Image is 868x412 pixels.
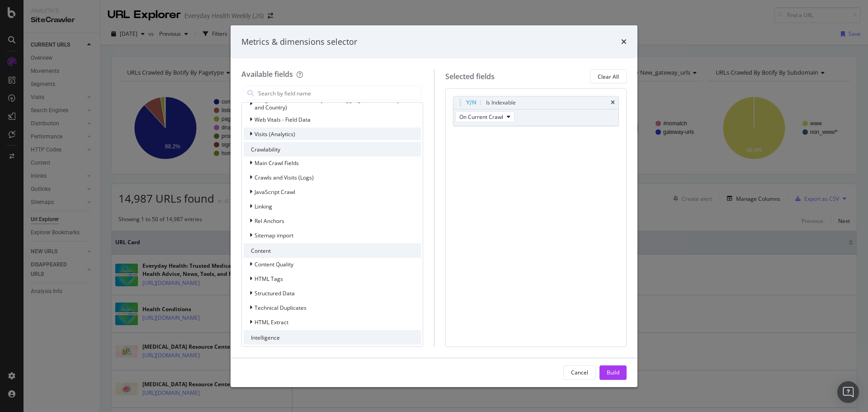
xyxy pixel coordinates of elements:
[607,369,619,376] div: Build
[255,130,295,138] span: Visits (Analytics)
[455,111,514,122] button: On Current Crawl
[837,381,859,403] div: Open Intercom Messenger
[621,36,627,48] div: times
[459,113,503,121] span: On Current Crawl
[244,243,421,258] div: Content
[598,73,619,81] div: Clear All
[571,369,588,376] div: Cancel
[255,304,307,312] span: Technical Duplicates
[611,100,615,105] div: times
[486,98,516,107] div: Is Indexable
[255,275,283,283] span: HTML Tags
[255,203,272,210] span: Linking
[241,69,293,79] div: Available fields
[255,217,284,225] span: Rel Anchors
[231,25,637,387] div: modal
[255,116,311,123] span: Web Vitals - Field Data
[255,96,411,111] span: Google Search Console Keywords (Aggregated Metrics By URL and Country)
[590,69,627,84] button: Clear All
[255,174,314,181] span: Crawls and Visits (Logs)
[563,365,596,380] button: Cancel
[445,71,495,82] div: Selected fields
[255,318,288,326] span: HTML Extract
[255,188,295,196] span: JavaScript Crawl
[244,330,421,345] div: Intelligence
[255,289,295,297] span: Structured Data
[255,260,293,268] span: Content Quality
[244,142,421,156] div: Crawlability
[255,232,293,239] span: Sitemap import
[599,365,627,380] button: Build
[255,159,299,167] span: Main Crawl Fields
[257,86,421,100] input: Search by field name
[241,36,357,48] div: Metrics & dimensions selector
[453,96,619,126] div: Is IndexabletimesOn Current Crawl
